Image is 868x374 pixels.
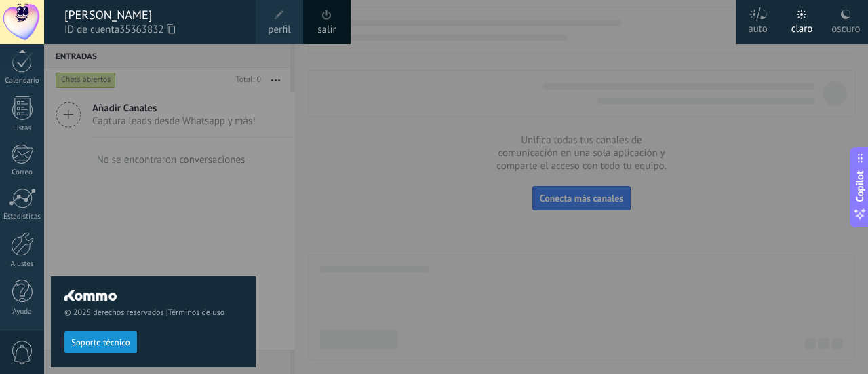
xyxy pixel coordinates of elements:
div: Ayuda [3,307,42,316]
div: auto [748,9,768,44]
button: Soporte técnico [64,331,137,353]
span: 35363832 [119,22,175,37]
span: Copilot [853,170,867,202]
span: Soporte técnico [71,338,130,348]
a: Términos de uso [168,307,224,318]
div: claro [791,9,813,44]
div: Estadísticas [3,212,42,221]
div: Calendario [3,77,42,86]
div: Listas [3,124,42,133]
div: [PERSON_NAME] [64,7,242,22]
div: oscuro [831,9,860,44]
div: Ajustes [3,260,42,269]
span: ID de cuenta [64,22,242,37]
span: © 2025 derechos reservados | [64,307,242,318]
a: Soporte técnico [64,337,137,347]
span: perfil [268,22,290,37]
div: Correo [3,168,42,177]
a: salir [317,22,336,37]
